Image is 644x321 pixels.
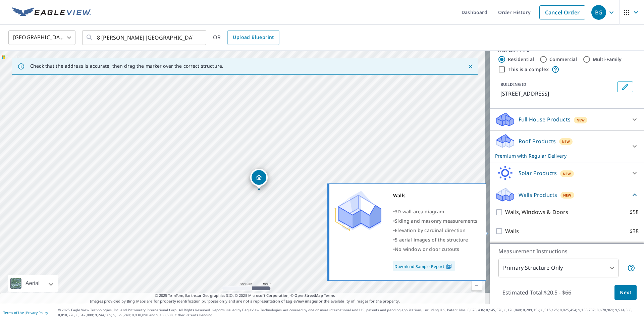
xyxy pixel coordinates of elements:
div: Aerial [8,275,58,292]
button: Next [614,285,637,300]
p: $38 [630,227,639,235]
span: Elevation by cardinal direction [395,227,466,233]
a: Privacy Policy [26,310,48,315]
span: © 2025 TomTom, Earthstar Geographics SIO, © 2025 Microsoft Corporation, © [155,293,335,299]
a: Download Sample Report [393,261,455,271]
p: BUILDING ID [500,82,526,87]
img: Premium [334,191,381,231]
div: • [393,207,477,216]
span: Your report will include only the primary structure on the property. For example, a detached gara... [627,264,635,272]
input: Search by address or latitude-longitude [97,28,193,47]
div: OR [213,30,279,45]
span: New [577,117,585,123]
p: Walls [505,227,519,235]
p: | [3,311,48,315]
button: Close [466,62,475,71]
span: 3D wall area diagram [395,208,444,215]
a: Cancel Order [539,5,585,19]
p: Full House Products [519,115,571,123]
div: • [393,226,477,235]
label: Residential [508,56,534,63]
span: Upload Blueprint [233,33,274,42]
div: • [393,216,477,226]
div: Roof ProductsNewPremium with Regular Delivery [495,133,639,159]
p: Check that the address is accurate, then drag the marker over the correct structure. [30,63,223,69]
p: Measurement Instructions [498,247,635,255]
label: Commercial [549,56,577,63]
div: Full House ProductsNew [495,111,639,127]
p: Estimated Total: $20.5 - $66 [497,285,577,300]
span: Next [620,288,631,297]
a: Terms of Use [3,310,24,315]
span: 5 aerial images of the structure [395,236,468,243]
p: $58 [630,208,639,216]
span: New [563,193,572,198]
p: Premium with Regular Delivery [495,152,627,159]
span: Siding and masonry measurements [395,218,477,224]
p: Walls, Windows & Doors [505,208,568,216]
label: Multi-Family [593,56,622,63]
span: No window or door cutouts [395,246,459,252]
img: Pdf Icon [444,263,453,269]
div: [GEOGRAPHIC_DATA] [8,28,75,47]
span: New [563,171,571,176]
label: This is a complex [508,66,549,73]
p: Solar Products [519,169,557,177]
div: Dropped pin, building 1, Residential property, 8 Rutgers Rd Andover, MA 01810 [250,169,268,190]
button: Edit building 1 [617,82,633,92]
p: Roof Products [519,137,556,145]
div: • [393,245,477,254]
span: New [562,139,570,144]
div: Aerial [23,275,42,292]
div: BG [591,5,606,20]
p: © 2025 Eagle View Technologies, Inc. and Pictometry International Corp. All Rights Reserved. Repo... [58,308,641,318]
p: Walls Products [519,191,557,199]
div: Solar ProductsNew [495,165,639,181]
div: Walls ProductsNew [495,187,639,203]
a: Terms [324,293,335,298]
div: Walls [393,191,477,200]
img: EV Logo [12,7,91,17]
a: OpenStreetMap [294,293,323,298]
div: • [393,235,477,245]
a: Upload Blueprint [227,30,279,45]
p: [STREET_ADDRESS] [500,90,614,98]
a: Current Level 16, Zoom Out [472,280,482,290]
div: Primary Structure Only [498,259,619,277]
